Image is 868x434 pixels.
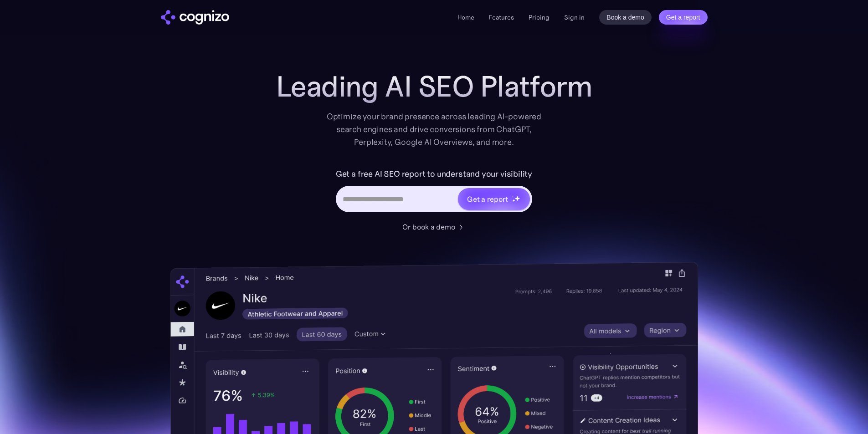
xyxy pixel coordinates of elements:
[457,13,474,21] a: Home
[276,70,592,103] h1: Leading AI SEO Platform
[512,199,515,202] img: star
[336,167,532,181] label: Get a free AI SEO report to understand your visibility
[402,221,466,232] a: Or book a demo
[161,10,229,25] img: cognizo logo
[599,10,652,25] a: Book a demo
[322,110,546,148] div: Optimize your brand presence across leading AI-powered search engines and drive conversions from ...
[512,196,514,197] img: star
[564,12,585,23] a: Sign in
[457,187,531,211] a: Get a reportstarstarstar
[336,167,532,217] form: Hero URL Input Form
[161,10,229,25] a: home
[402,221,455,232] div: Or book a demo
[529,13,550,21] a: Pricing
[467,194,508,204] div: Get a report
[514,195,520,201] img: star
[489,13,514,21] a: Features
[659,10,708,25] a: Get a report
